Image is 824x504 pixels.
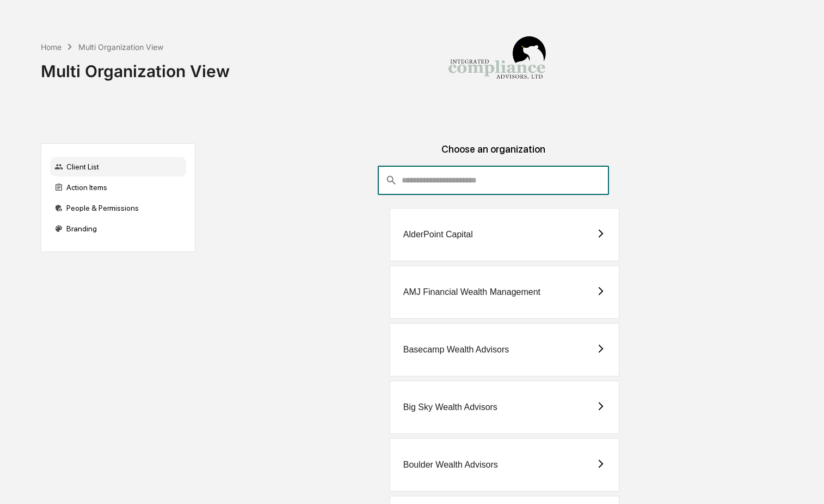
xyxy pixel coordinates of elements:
div: People & Permissions [50,198,186,218]
div: Home [41,42,62,52]
div: Action Items [50,178,186,197]
div: Boulder Wealth Advisors [403,460,498,470]
div: Choose an organization [204,143,783,166]
div: AMJ Financial Wealth Management [403,287,540,297]
img: Integrated Compliance Advisors [442,9,551,117]
div: Client List [50,157,186,177]
div: AlderPoint Capital [403,230,473,240]
div: Branding [50,219,186,238]
div: Multi Organization View [78,42,163,52]
div: consultant-dashboard__filter-organizations-search-bar [378,166,609,195]
div: Multi Organization View [41,53,230,81]
div: Big Sky Wealth Advisors [403,402,497,412]
div: Basecamp Wealth Advisors [403,345,509,355]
